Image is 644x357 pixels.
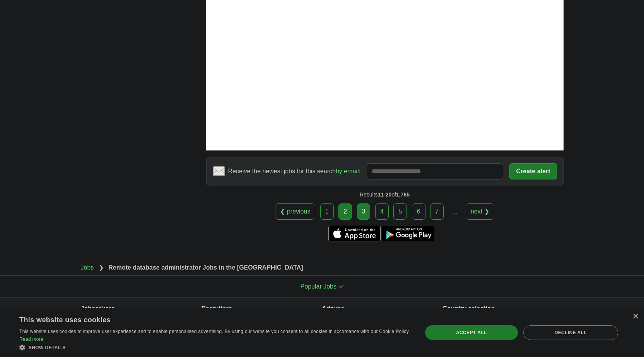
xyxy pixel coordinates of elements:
[19,343,410,351] div: Show details
[382,226,434,241] a: Get the Android app
[320,203,334,220] a: 1
[396,191,410,198] span: 1,765
[523,325,618,340] div: Decline all
[336,168,359,174] a: by email
[632,314,638,319] div: Close
[430,203,444,220] a: 7
[447,204,462,219] div: ...
[99,264,104,271] span: ❯
[375,203,389,220] a: 4
[108,264,303,271] strong: Remote database administrator Jobs in the [GEOGRAPHIC_DATA]
[509,163,557,179] button: Create alert
[328,226,381,241] a: Get the iPhone app
[206,186,564,203] div: Results of
[81,264,94,271] a: Jobs
[338,285,343,289] img: toggle icon
[425,325,518,340] div: Accept all
[357,203,371,220] a: 3
[228,167,360,176] span: Receive the newest jobs for this search :
[301,283,337,290] span: Popular Jobs
[412,203,425,220] a: 6
[338,203,352,220] div: 2
[378,191,392,198] span: 11-20
[393,203,407,220] a: 5
[443,298,564,319] h4: Country selection
[275,203,315,220] a: ❮ previous
[19,313,391,325] div: This website uses cookies
[19,337,43,342] a: Read more, opens a new window
[466,203,494,220] a: next ❯
[19,329,410,334] span: This website uses cookies to improve user experience and to enable personalised advertising. By u...
[29,345,66,350] span: Show details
